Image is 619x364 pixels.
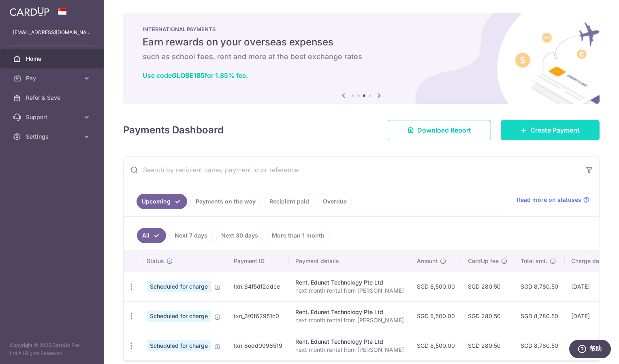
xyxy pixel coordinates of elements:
a: Next 30 days [216,228,263,243]
a: Upcoming [137,194,187,209]
h6: such as school fees, rent and more at the best exchange rates [143,52,580,62]
td: txn_64f5df2ddce [227,272,289,301]
span: Read more on statuses [517,196,581,204]
a: Payments on the way [190,194,261,209]
img: International Payment Banner [123,13,600,104]
td: txn_6f0f62951c0 [227,301,289,331]
span: Settings [26,133,79,141]
a: All [137,228,166,243]
span: Status [147,257,164,265]
a: Download Report [388,120,491,140]
span: Refer & Save [26,94,79,102]
td: SGD 8,780.50 [514,301,565,331]
p: [EMAIL_ADDRESS][DOMAIN_NAME] [13,28,91,36]
b: GLOBE185 [172,71,205,79]
p: next month rental from [PERSON_NAME] [295,287,404,295]
span: Charge date [571,257,604,265]
iframe: 打开一个小组件，您可以在其中找到更多信息 [569,340,611,360]
span: Create Payment [530,125,580,135]
p: next month rental from [PERSON_NAME] [295,346,404,354]
div: Rent. Edunet Technology Pte Ltd [295,278,404,287]
p: next month rental from [PERSON_NAME] [295,316,404,324]
a: Create Payment [501,120,600,140]
a: Read more on statuses [517,196,589,204]
td: SGD 280.50 [461,272,514,301]
span: Scheduled for charge [147,310,211,322]
span: Pay [26,74,79,82]
h4: Payments Dashboard [123,123,224,137]
td: SGD 8,780.50 [514,272,565,301]
td: SGD 8,500.00 [410,331,461,360]
th: Payment ID [227,251,289,272]
p: INTERNATIONAL PAYMENTS [143,26,580,32]
span: Total amt. [521,257,547,265]
div: Rent. Edunet Technology Pte Ltd [295,308,404,316]
td: SGD 280.50 [461,331,514,360]
div: Rent. Edunet Technology Pte Ltd [295,338,404,346]
input: Search by recipient name, payment id or reference [124,157,580,183]
th: Payment details [289,251,410,272]
td: SGD 280.50 [461,301,514,331]
td: SGD 8,780.50 [514,331,565,360]
span: Support [26,113,79,121]
span: CardUp fee [468,257,499,265]
span: Scheduled for charge [147,340,211,351]
span: Scheduled for charge [147,281,211,292]
a: More than 1 month [267,228,330,243]
span: Home [26,55,79,63]
td: SGD 8,500.00 [410,301,461,331]
img: CardUp [10,6,49,16]
td: txn_8edd0998519 [227,331,289,360]
a: Recipient paid [264,194,314,209]
span: Amount [417,257,438,265]
a: Overdue [318,194,352,209]
a: Use codeGLOBE185for 1.85% fee. [143,71,248,79]
h5: Earn rewards on your overseas expenses [143,36,580,49]
td: SGD 8,500.00 [410,272,461,301]
a: Next 7 days [169,228,213,243]
span: Download Report [417,125,471,135]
